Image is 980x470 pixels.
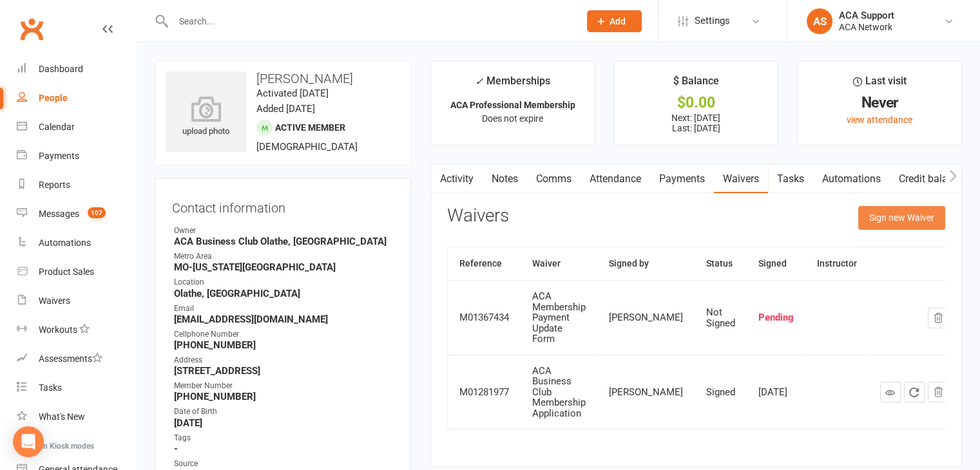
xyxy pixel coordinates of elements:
[768,164,813,194] a: Tasks
[39,180,70,190] div: Reports
[813,164,890,194] a: Automations
[532,366,586,419] div: ACA Business Club Membership Application
[17,55,136,84] a: Dashboard
[174,365,394,377] strong: [STREET_ADDRESS]
[483,164,527,194] a: Notes
[581,164,650,194] a: Attendance
[17,200,136,229] a: Messages 107
[256,103,315,115] time: Added [DATE]
[475,75,483,88] i: ✓
[166,71,400,86] h3: [PERSON_NAME]
[527,164,581,194] a: Comms
[39,296,70,306] div: Waivers
[17,287,136,315] a: Waivers
[532,291,586,344] div: ACA Membership Payment Update Form
[169,12,570,30] input: Search...
[13,426,44,457] div: Open Intercom Messenger
[39,93,68,103] div: People
[853,73,907,96] div: Last visit
[166,96,246,138] div: upload photo
[174,380,394,392] div: Member Number
[174,276,394,288] div: Location
[839,10,894,21] div: ACA Support
[174,417,394,429] strong: [DATE]
[174,288,394,299] strong: Olathe, [GEOGRAPHIC_DATA]
[695,247,747,280] th: Status
[650,164,714,194] a: Payments
[459,387,509,398] div: M01281977
[39,382,62,393] div: Tasks
[847,115,912,125] a: view attendance
[609,387,683,398] div: [PERSON_NAME]
[626,96,766,109] div: $0.00
[890,164,973,194] a: Credit balance
[714,164,768,194] a: Waivers
[174,354,394,366] div: Address
[610,16,626,26] span: Add
[805,247,869,280] th: Instructor
[17,373,136,402] a: Tasks
[17,344,136,373] a: Assessments
[482,113,543,124] span: Does not expire
[447,206,509,226] h3: Waivers
[747,247,805,280] th: Signed
[174,303,394,315] div: Email
[706,387,735,398] div: Signed
[475,73,550,97] div: Memberships
[174,391,394,402] strong: [PHONE_NUMBER]
[39,267,94,277] div: Product Sales
[174,314,394,325] strong: [EMAIL_ADDRESS][DOMAIN_NAME]
[587,10,642,32] button: Add
[174,236,394,247] strong: ACA Business Club Olathe, [GEOGRAPHIC_DATA]
[88,207,106,218] span: 107
[431,164,483,194] a: Activity
[174,406,394,418] div: Date of Birth
[807,8,832,34] div: AS
[626,113,766,133] p: Next: [DATE] Last: [DATE]
[15,13,48,45] a: Clubworx
[256,141,358,153] span: [DEMOGRAPHIC_DATA]
[174,432,394,444] div: Tags
[521,247,597,280] th: Waiver
[174,225,394,237] div: Owner
[39,64,83,74] div: Dashboard
[17,113,136,142] a: Calendar
[275,122,345,133] span: Active member
[17,402,136,431] a: What's New
[39,411,85,422] div: What's New
[174,458,394,470] div: Source
[17,84,136,113] a: People
[17,315,136,344] a: Workouts
[839,21,894,33] div: ACA Network
[172,196,394,215] h3: Contact information
[174,443,394,455] strong: -
[39,122,75,132] div: Calendar
[459,312,509,323] div: M01367434
[256,88,329,99] time: Activated [DATE]
[597,247,695,280] th: Signed by
[758,387,794,398] div: [DATE]
[673,73,719,96] div: $ Balance
[39,353,102,364] div: Assessments
[39,209,79,219] div: Messages
[39,151,79,161] div: Payments
[450,100,575,110] strong: ACA Professional Membership
[858,206,945,229] button: Sign new Waiver
[39,238,91,248] div: Automations
[174,339,394,351] strong: [PHONE_NUMBER]
[758,312,794,323] div: Pending
[809,96,950,109] div: Never
[706,307,735,328] div: Not Signed
[174,328,394,341] div: Cellphone Number
[17,229,136,258] a: Automations
[39,324,77,335] div: Workouts
[174,261,394,273] strong: MO-[US_STATE][GEOGRAPHIC_DATA]
[695,6,730,35] span: Settings
[609,312,683,323] div: [PERSON_NAME]
[448,247,521,280] th: Reference
[17,258,136,287] a: Product Sales
[17,142,136,171] a: Payments
[174,250,394,263] div: Metro Area
[17,171,136,200] a: Reports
